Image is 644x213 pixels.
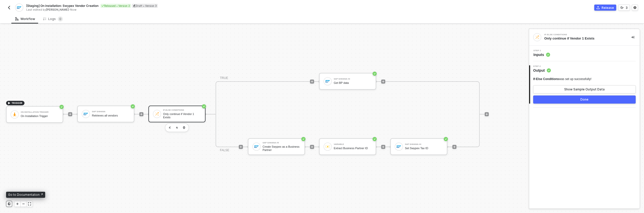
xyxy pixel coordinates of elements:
span: Output [533,68,551,73]
span: icon-play [239,145,242,148]
div: Released • Version 2 [100,4,131,8]
span: icon-play [382,145,385,148]
div: Only continue if Vendor 1 Exists [544,36,623,41]
span: icon-play [485,113,488,116]
div: Release [602,6,614,10]
button: 3 [618,5,630,11]
span: icon-success-page [131,104,135,108]
span: If-Else Conditions [533,77,559,81]
div: SAP S/4HANA #5 [263,142,300,144]
span: icon-success-page [301,137,305,141]
span: icon-settings [633,6,636,9]
div: Last edited by - Now [26,8,322,12]
div: Set Swypex Tax ID [405,147,443,150]
div: Logs [43,16,63,22]
div: Retrieves all vendors [92,114,130,117]
div: Step 2Output If-Else Conditionswas set up successfully!Show Sample Output DataDone [529,65,640,104]
span: Step 1 [533,50,550,52]
span: icon-play [69,113,72,116]
span: icon-play [311,80,314,83]
img: integration-icon [535,35,539,40]
div: 3 [626,6,628,10]
button: Show Sample Output Data [533,85,636,93]
span: icon-collapse-right [631,36,634,39]
span: icon-play [382,80,385,83]
div: Variable [334,143,372,145]
span: icon-commerce [597,6,600,9]
img: icon [254,144,259,149]
div: Only continue if Vendor 1 Exists [163,112,201,119]
div: SAP S/4HANA #3 [334,78,372,80]
div: Step 1Inputs [529,50,640,57]
span: icon-minus [22,202,25,205]
div: Get BP data [334,81,372,85]
div: FALSE [220,148,229,153]
div: Workflow [15,17,35,21]
img: copy-block [176,127,178,129]
span: [Staging] On installation: Swypex Vendor Creation [26,4,98,8]
div: If-Else Conditions [163,109,201,111]
span: icon-play [140,113,143,116]
div: Create Swypex as a Business Partner [263,145,300,151]
button: back [6,5,12,11]
span: icon-play [16,202,19,205]
span: icon-versioning [621,6,624,9]
img: back [7,6,11,10]
div: was set up successfully! [533,77,591,81]
span: [PERSON_NAME] [46,8,69,11]
div: On Installation Trigger [21,114,59,118]
div: SAP S/4HANA [92,111,130,113]
div: SAP S/4HANA #4 [405,143,443,145]
button: copy-block [174,125,180,131]
div: Show Sample Output Data [564,87,605,91]
span: Inputs [533,52,550,57]
span: Step 2 [533,65,551,67]
span: icon-play [8,102,11,105]
img: edit-cred [169,126,171,129]
sup: 0 [58,16,63,22]
span: icon-success-page [373,137,377,141]
span: icon-expand [28,202,31,205]
img: icon [155,112,159,116]
span: icon-success-page [202,104,206,108]
div: Extract Business Partner ID [334,147,372,150]
div: Go to Documentation ↗ [6,192,45,198]
img: icon [325,144,330,149]
button: Release [594,5,616,11]
div: On Installation Trigger [21,111,59,113]
img: integration-icon [17,5,21,10]
span: TRIGGER [12,101,22,105]
span: icon-play [453,145,456,148]
img: icon [12,112,17,117]
button: edit-cred [167,125,173,131]
div: Done [580,98,588,102]
span: icon-success-page [373,72,377,76]
span: icon-play [311,145,314,148]
div: If-Else Conditions [544,34,620,36]
span: icon-edit [133,4,136,7]
img: icon [325,79,330,84]
img: icon [84,112,88,116]
span: icon-success-page [60,105,64,109]
img: icon [397,144,401,149]
div: Draft • Version 3 [132,4,158,8]
button: Done [533,95,636,104]
div: TRUE [220,76,228,81]
span: icon-success-page [444,137,448,141]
